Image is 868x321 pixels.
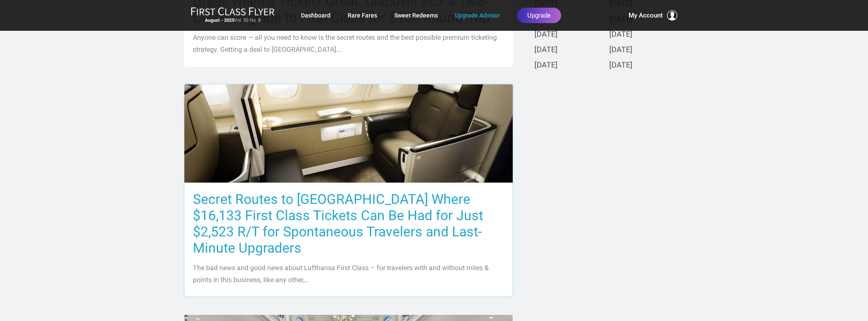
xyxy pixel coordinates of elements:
a: Sweet Redeems [394,8,438,23]
img: First Class Flyer [191,7,275,16]
a: [DATE] [609,61,632,70]
a: Dashboard [301,8,331,23]
p: The bad news and good news about Lufthansa First Class – for travelers with and without miles & p... [193,262,504,286]
a: [DATE] [609,30,632,39]
button: My Account [629,10,677,21]
a: [DATE] [534,46,558,55]
a: Upgrade Advisor [455,8,500,23]
small: Vol. 30 No. 8 [191,18,275,24]
a: [DATE] [534,61,558,70]
span: My Account [629,10,663,21]
a: Rare Fares [348,8,377,23]
a: [DATE] [609,46,632,55]
strong: August - 2025 [205,18,234,23]
a: Secret Routes to [GEOGRAPHIC_DATA] Where $16,133 First Class Tickets Can Be Had for Just $2,523 R... [184,84,513,297]
p: Anyone can score — all you need to know is the secret routes and the best possible premium ticket... [193,32,504,56]
a: First Class FlyerAugust - 2025Vol. 30 No. 8 [191,7,275,24]
a: Upgrade [517,8,561,23]
h3: Secret Routes to [GEOGRAPHIC_DATA] Where $16,133 First Class Tickets Can Be Had for Just $2,523 R... [193,191,504,256]
a: [DATE] [534,30,558,39]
